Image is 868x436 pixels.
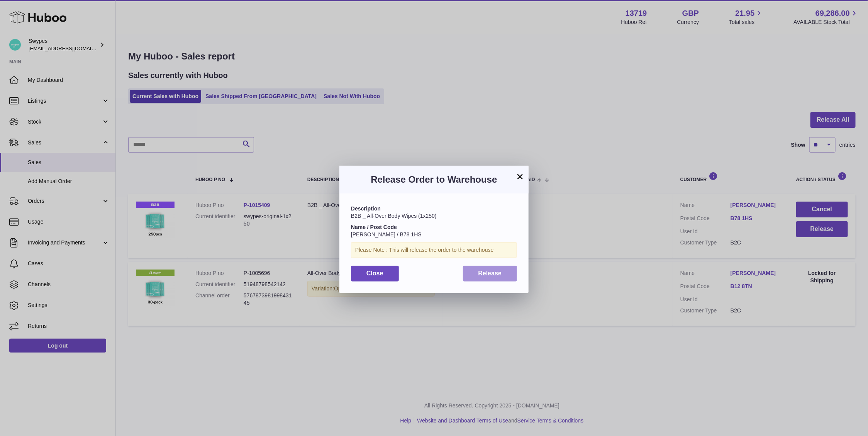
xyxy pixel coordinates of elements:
[351,231,422,238] span: [PERSON_NAME] / B78 1HS
[478,270,502,277] span: Release
[366,270,383,277] span: Close
[351,213,437,219] span: B2B _ All-Over Body Wipes (1x250)
[351,173,517,186] h3: Release Order to Warehouse
[351,242,517,258] div: Please Note : This will release the order to the warehouse
[515,172,525,181] button: ×
[351,266,399,282] button: Close
[463,266,517,282] button: Release
[351,224,397,230] strong: Name / Post Code
[351,205,381,212] strong: Description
